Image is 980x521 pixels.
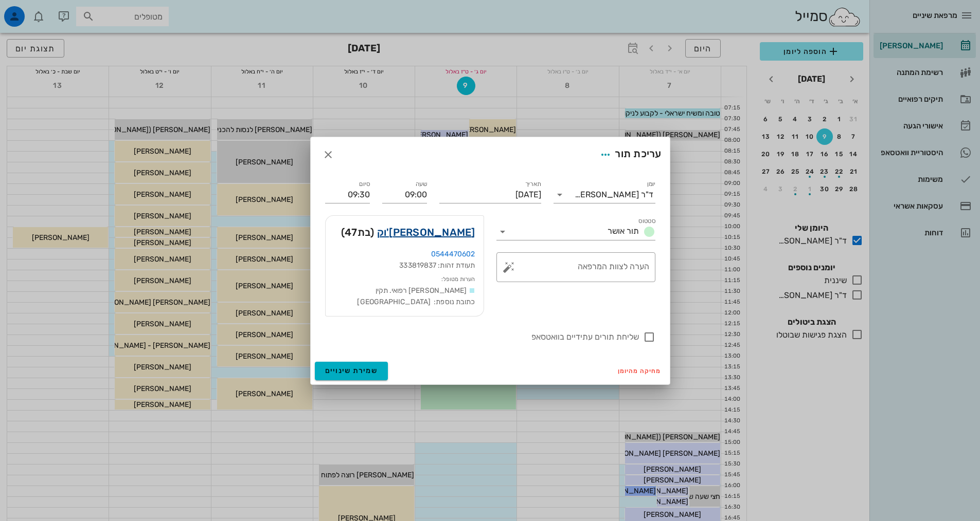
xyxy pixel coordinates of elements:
small: הערות מטופל: [441,276,475,283]
a: 0544470602 [431,250,475,258]
span: מחיקה מהיומן [618,367,662,375]
label: סיום [359,180,370,188]
span: שמירת שינויים [325,366,378,375]
button: שמירת שינויים [315,362,388,380]
label: סטטוס [638,217,655,225]
a: [PERSON_NAME]'וק [377,224,475,240]
button: מחיקה מהיומן [614,364,666,378]
div: עריכת תור [596,145,661,164]
label: שעה [415,180,427,188]
label: תאריך [525,180,541,188]
label: שליחת תורים עתידיים בוואטסאפ [325,332,639,342]
span: (בת ) [341,224,375,240]
span: [PERSON_NAME] רפואי. תקין כתובת נוספת: [GEOGRAPHIC_DATA] [357,286,475,306]
span: 47 [345,226,358,238]
label: יומן [647,180,655,188]
span: תור אושר [608,226,639,236]
div: יומןד"ר [PERSON_NAME] [554,187,655,203]
div: תעודת זהות: 333819837 [334,260,475,271]
div: סטטוסתור אושר [496,224,655,240]
div: ד"ר [PERSON_NAME] [575,190,653,199]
